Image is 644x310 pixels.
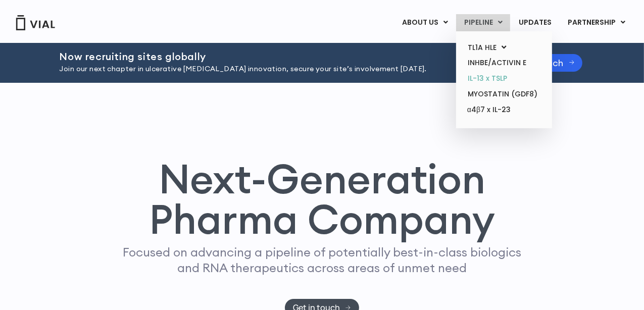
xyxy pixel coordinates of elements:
img: Vial Logo [15,15,56,30]
p: Focused on advancing a pipeline of potentially best-in-class biologics and RNA therapeutics acros... [119,244,526,276]
a: PIPELINEMenu Toggle [456,14,510,31]
a: α4β7 x IL-23 [460,102,548,118]
a: TL1A HLEMenu Toggle [460,40,548,56]
p: Join our next chapter in ulcerative [MEDICAL_DATA] innovation, secure your site’s involvement [DA... [60,64,477,75]
h1: Next-Generation Pharma Company [104,159,541,239]
a: INHBE/ACTIVIN E [460,55,548,71]
a: ABOUT USMenu Toggle [394,14,456,31]
a: UPDATES [511,14,559,31]
h2: Now recruiting sites globally [60,51,477,62]
a: IL-13 x TSLP [460,71,548,86]
a: PARTNERSHIPMenu Toggle [560,14,633,31]
a: MYOSTATIN (GDF8) [460,86,548,102]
